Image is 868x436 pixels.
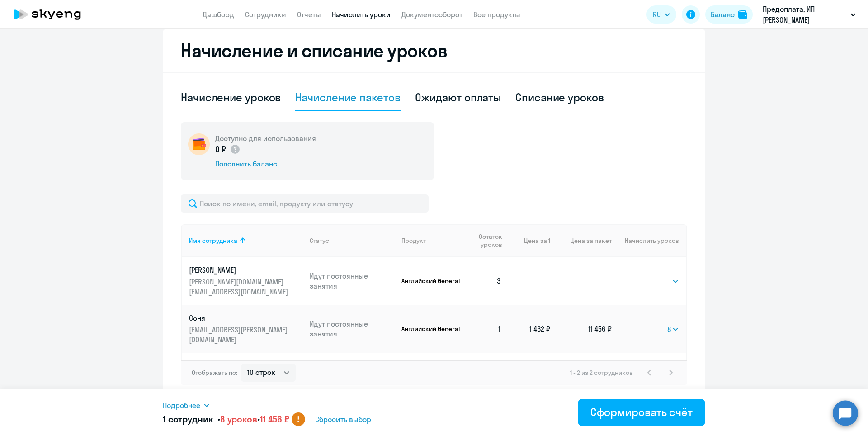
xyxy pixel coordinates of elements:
[310,237,395,245] div: Статус
[189,325,290,345] p: [EMAIL_ADDRESS][PERSON_NAME][DOMAIN_NAME]
[509,224,550,257] th: Цена за 1
[763,4,847,25] p: Предоплата, ИП [PERSON_NAME]
[215,133,316,143] h5: Доступно для использования
[612,224,686,257] th: Начислить уроков
[758,4,860,25] button: Предоплата, ИП [PERSON_NAME]
[189,265,302,297] a: [PERSON_NAME][PERSON_NAME][DOMAIN_NAME][EMAIL_ADDRESS][DOMAIN_NAME]
[401,237,462,245] div: Продукт
[181,194,429,213] input: Поиск по имени, email, продукту или статусу
[310,319,395,339] p: Идут постоянные занятия
[401,277,462,285] p: Английский General
[401,325,462,333] p: Английский General
[163,400,200,411] span: Подробнее
[163,413,289,426] h5: 1 сотрудник • •
[570,369,633,377] span: 1 - 2 из 2 сотрудников
[653,9,661,20] span: RU
[245,10,286,19] a: Сотрудники
[215,159,316,169] div: Пополнить баланс
[215,143,241,155] p: 0 ₽
[738,10,747,19] img: balance
[646,5,676,24] button: RU
[711,9,735,20] div: Баланс
[220,413,257,425] span: 8 уроков
[578,399,705,426] button: Сформировать счёт
[189,237,237,245] div: Имя сотрудника
[550,305,612,353] td: 11 456 ₽
[470,232,509,249] div: Остаток уроков
[192,369,237,377] span: Отображать по:
[590,405,693,419] div: Сформировать счёт
[705,5,753,24] button: Балансbalance
[203,10,234,19] a: Дашборд
[189,265,290,275] p: [PERSON_NAME]
[462,257,509,305] td: 3
[550,224,612,257] th: Цена за пакет
[188,133,210,155] img: wallet-circle.png
[462,305,509,353] td: 1
[189,237,302,245] div: Имя сотрудника
[181,90,281,104] div: Начисление уроков
[315,414,371,425] span: Сбросить выбор
[509,305,550,353] td: 1 432 ₽
[470,232,502,249] span: Остаток уроков
[297,10,321,19] a: Отчеты
[189,313,302,345] a: Соня[EMAIL_ADDRESS][PERSON_NAME][DOMAIN_NAME]
[310,237,329,245] div: Статус
[415,90,501,104] div: Ожидают оплаты
[181,40,687,62] h2: Начисление и списание уроков
[260,413,289,425] span: 11 456 ₽
[189,313,290,323] p: Соня
[332,10,391,19] a: Начислить уроки
[295,90,400,104] div: Начисление пакетов
[310,271,395,291] p: Идут постоянные занятия
[401,237,426,245] div: Продукт
[189,277,290,297] p: [PERSON_NAME][DOMAIN_NAME][EMAIL_ADDRESS][DOMAIN_NAME]
[473,10,520,19] a: Все продукты
[401,10,462,19] a: Документооборот
[515,90,604,104] div: Списание уроков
